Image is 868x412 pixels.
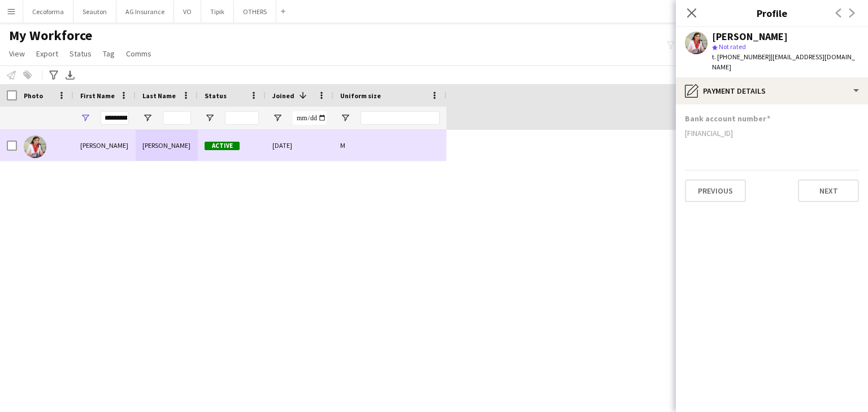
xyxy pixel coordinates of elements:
span: Uniform size [340,91,381,100]
input: Status Filter Input [225,111,259,125]
a: Export [32,46,63,61]
app-action-btn: Export XLSX [63,68,77,82]
input: Uniform size Filter Input [361,111,440,125]
button: VO [174,1,201,23]
span: Tag [103,49,115,59]
button: Cecoforma [23,1,73,23]
button: Seauton [73,1,116,23]
button: Open Filter Menu [142,113,153,123]
div: [DATE] [266,130,333,161]
button: Tipik [201,1,234,23]
span: First Name [80,91,115,100]
button: Next [798,179,859,202]
span: Status [205,91,227,100]
div: [PERSON_NAME] [136,130,198,161]
a: Tag [98,46,119,61]
span: Last Name [142,91,176,100]
span: Not rated [719,42,746,51]
h3: Bank account number [685,113,770,124]
button: Open Filter Menu [272,113,283,123]
div: [FINANCIAL_ID] [685,128,859,138]
input: Last Name Filter Input [163,111,191,125]
span: View [9,49,25,59]
span: Status [70,49,92,59]
img: Florentina Dumitru [24,135,46,158]
div: [PERSON_NAME] [712,32,788,42]
span: Export [36,49,58,59]
span: Photo [24,91,43,100]
a: View [5,46,29,61]
button: Open Filter Menu [340,113,350,123]
span: Comms [126,49,151,59]
button: OTHERS [234,1,276,23]
button: Previous [685,179,746,202]
span: t. [PHONE_NUMBER] [712,52,771,61]
span: Joined [272,91,294,100]
app-action-btn: Advanced filters [47,68,60,82]
a: Comms [121,46,156,61]
h3: Profile [676,6,868,20]
span: M [340,141,345,150]
button: Open Filter Menu [205,113,215,123]
span: My Workforce [9,27,92,44]
div: [PERSON_NAME] [73,130,136,161]
input: Joined Filter Input [293,111,327,125]
span: Active [205,142,240,150]
div: Payment details [676,77,868,104]
button: Open Filter Menu [80,113,90,123]
button: AG Insurance [116,1,174,23]
a: Status [65,46,96,61]
span: | [EMAIL_ADDRESS][DOMAIN_NAME] [712,52,855,71]
input: First Name Filter Input [101,111,129,125]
